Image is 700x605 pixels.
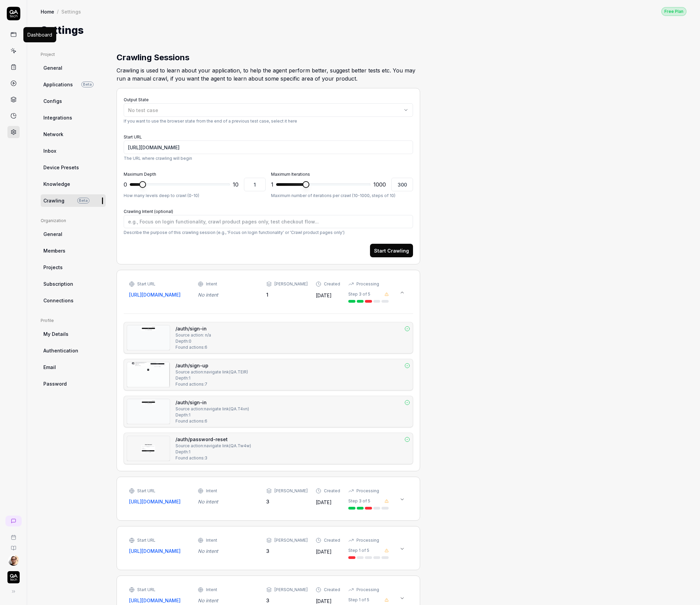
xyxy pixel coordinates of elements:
a: Integrations [41,111,106,124]
span: Inbox [43,147,56,154]
button: QA Tech Logo [3,566,24,585]
div: Source action: navigate link ( QA.T4vn ) [176,406,249,412]
div: Processing [356,488,379,494]
a: Password [41,377,106,390]
div: Dashboard [27,31,52,38]
img: Screenshot [127,325,170,350]
h2: Crawling Sessions [117,51,420,64]
span: Found actions: 6 [176,418,207,424]
div: No intent [198,498,259,505]
img: Screenshot [127,362,170,387]
time: [DATE] [316,549,332,555]
div: [PERSON_NAME] [274,587,308,593]
button: Start Crawling [370,244,413,257]
span: Members [43,247,65,254]
span: Authentication [43,347,78,354]
time: [DATE] [316,598,332,604]
label: Output State [124,97,149,102]
span: 1000 [373,180,386,189]
a: Documentation [3,540,24,551]
div: Source action: navigate link ( QA.TEIR ) [176,369,248,375]
span: Depth: 1 [176,449,190,455]
a: Authentication [41,344,106,357]
p: How many levels deep to crawl (0-10) [124,193,266,199]
div: Intent [206,488,217,494]
button: Free Plan [661,7,686,16]
label: Start URL [124,134,142,139]
time: [DATE] [316,293,332,298]
a: General [41,228,106,240]
div: Created [324,537,340,543]
a: General [41,62,106,74]
button: No test case [124,103,413,117]
a: Members [41,244,106,257]
img: QA Tech Logo [7,571,20,583]
div: Intent [206,537,217,543]
a: Connections [41,294,106,307]
a: New conversation [5,516,22,526]
div: [PERSON_NAME] [274,537,308,543]
p: The URL where crawling will begin [124,155,413,161]
div: Start URL [137,537,156,543]
div: Created [324,587,340,593]
a: Book a call with us [3,529,24,540]
a: [URL][DOMAIN_NAME] [129,597,190,604]
a: Email [41,361,106,373]
img: Screenshot [127,436,170,461]
a: [URL][DOMAIN_NAME] [129,498,190,505]
h1: Settings [41,23,84,38]
a: Device Presets [41,161,106,174]
div: Source action: navigate link ( QA.Tw4w ) [176,443,251,449]
label: Maximum Depth [124,172,156,177]
a: Subscription [41,278,106,290]
div: Step 1 of 5 [348,547,369,554]
div: Intent [206,281,217,287]
div: Intent [206,587,217,593]
span: General [43,231,62,238]
a: /auth/password-reset [176,436,228,443]
div: Step 3 of 5 [348,291,370,297]
span: Knowledge [43,180,70,188]
a: Home [41,8,54,15]
span: Password [43,380,67,387]
div: No intent [198,597,259,604]
a: CrawlingBeta [41,194,106,207]
span: Found actions: 6 [176,344,207,350]
span: 10 [233,180,239,189]
a: /auth/sign-in [176,325,207,332]
div: / [57,8,59,15]
div: Start URL [137,488,156,494]
label: Crawling Intent (optional) [124,209,173,214]
span: Depth: 1 [176,412,190,418]
div: Profile [41,318,106,324]
img: 704fe57e-bae9-4a0d-8bcb-c4203d9f0bb2.jpeg [8,555,19,566]
div: Processing [356,281,379,287]
a: ApplicationsBeta [41,78,106,91]
a: /auth/sign-up [176,362,208,369]
span: 0 [124,180,127,189]
span: Found actions: 7 [176,381,207,387]
span: Crawling [43,197,64,204]
p: Describe the purpose of this crawling session (e.g., 'Focus on login functionality' or 'Crawl pro... [124,230,413,236]
div: Processing [356,587,379,593]
div: Processing [356,537,379,543]
span: Network [43,131,63,138]
span: No test case [128,107,158,113]
a: Projects [41,261,106,274]
div: Step 3 of 5 [348,498,370,504]
a: [URL][DOMAIN_NAME] [129,291,190,298]
div: 3 [266,547,308,555]
input: https://app.bugduck.tech [124,141,413,154]
div: Created [324,281,340,287]
div: [PERSON_NAME] [274,488,308,494]
span: Configs [43,98,62,105]
div: Start URL [137,281,156,287]
span: Depth: 1 [176,375,190,381]
div: Organization [41,218,106,224]
p: If you want to use the browser state from the end of a previous test case, select it here [124,118,413,124]
span: General [43,64,62,71]
p: Maximum number of iterations per crawl (10-1000, steps of 10) [271,193,413,199]
div: [PERSON_NAME] [274,281,308,287]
